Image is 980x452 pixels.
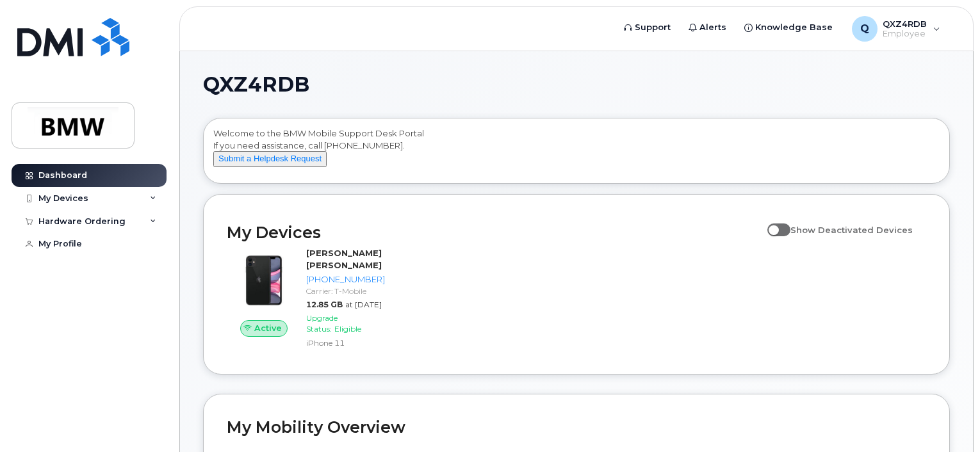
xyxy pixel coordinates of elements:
h2: My Mobility Overview [227,417,926,437]
span: Upgrade Status: [306,313,338,334]
span: 12.85 GB [306,300,343,309]
span: at [DATE] [345,300,382,309]
span: QXZ4RDB [203,75,309,94]
a: Active[PERSON_NAME] [PERSON_NAME][PHONE_NUMBER]Carrier: T-Mobile12.85 GBat [DATE]Upgrade Status:E... [227,247,390,350]
button: Submit a Helpdesk Request [213,151,327,167]
strong: [PERSON_NAME] [PERSON_NAME] [306,248,382,270]
div: [PHONE_NUMBER] [306,273,385,286]
div: iPhone 11 [306,337,385,348]
iframe: Messenger Launcher [924,396,970,442]
span: Show Deactivated Devices [790,225,913,235]
div: Carrier: T-Mobile [306,286,385,296]
span: Active [254,322,282,334]
a: Submit a Helpdesk Request [213,153,327,163]
h2: My Devices [227,223,761,242]
span: Eligible [334,324,361,334]
img: iPhone_11.jpg [237,254,291,307]
input: Show Deactivated Devices [767,218,778,228]
div: Welcome to the BMW Mobile Support Desk Portal If you need assistance, call [PHONE_NUMBER]. [213,127,940,179]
